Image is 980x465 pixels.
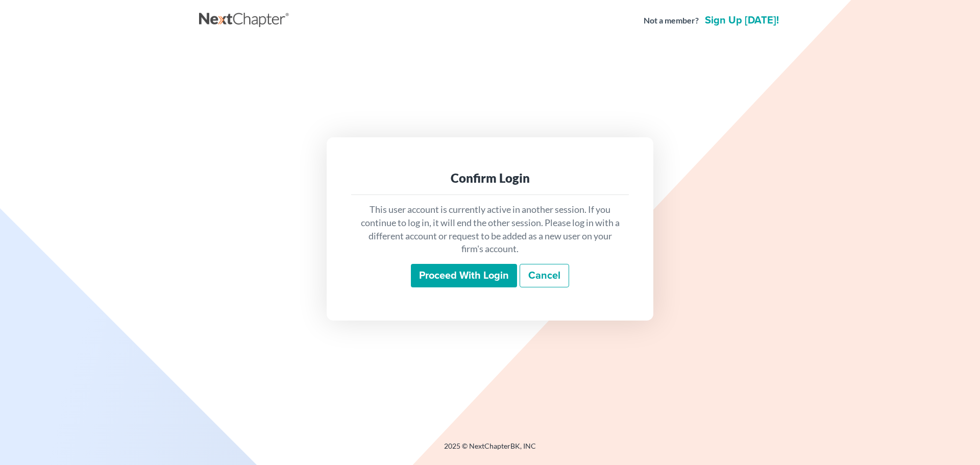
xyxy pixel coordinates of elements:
[644,15,699,27] strong: Not a member?
[703,15,781,26] a: Sign up [DATE]!
[359,170,621,186] div: Confirm Login
[520,264,569,287] a: Cancel
[411,264,517,287] input: Proceed with login
[199,441,781,459] div: 2025 © NextChapterBK, INC
[359,203,621,256] p: This user account is currently active in another session. If you continue to log in, it will end ...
